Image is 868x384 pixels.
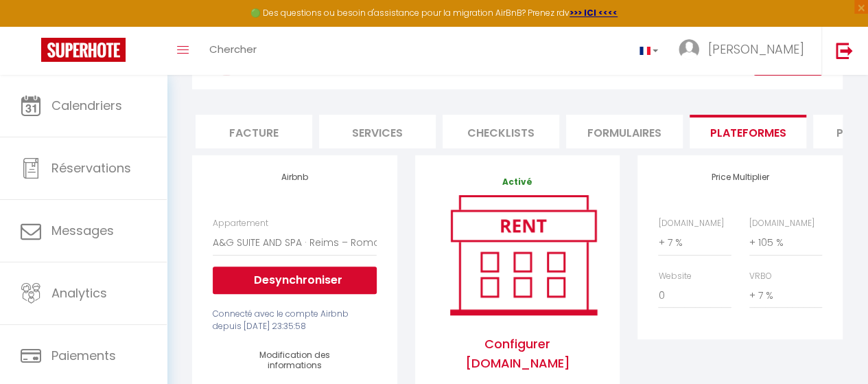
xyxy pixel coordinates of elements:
span: Analytics [51,284,107,302]
img: logout [836,42,853,59]
button: Desynchroniser [213,267,376,294]
label: Appartement [213,217,268,230]
label: Website [658,270,691,283]
a: ... [PERSON_NAME] [668,27,821,75]
li: Services [319,115,436,148]
span: Paiements [51,347,116,364]
p: Activé [436,176,599,189]
a: >>> ICI <<<< [570,7,618,19]
img: rent.png [436,189,611,321]
span: Messages [51,222,114,239]
a: Chercher [199,27,267,75]
label: VRBO [749,270,772,283]
h4: Price Multiplier [658,172,821,182]
span: Calendriers [51,97,122,114]
h4: Modification des informations [233,350,355,370]
span: Chercher [209,42,257,56]
h4: Airbnb [213,172,376,182]
label: [DOMAIN_NAME] [749,217,814,230]
li: Facture [196,115,312,148]
li: Checklists [443,115,559,148]
li: Plateformes [690,115,806,148]
span: Réservations [51,159,131,177]
span: [PERSON_NAME] [708,41,804,58]
li: Formulaires [566,115,683,148]
img: Super Booking [41,38,126,62]
img: ... [679,39,699,60]
label: [DOMAIN_NAME] [658,217,723,230]
div: Connecté avec le compte Airbnb depuis [DATE] 23:35:58 [213,308,376,334]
